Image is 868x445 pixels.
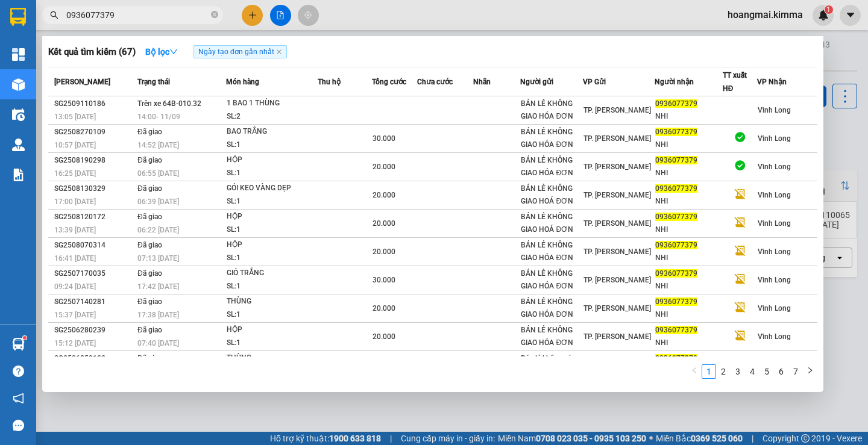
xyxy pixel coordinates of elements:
span: TP. [PERSON_NAME] [583,304,651,313]
a: 4 [746,365,759,378]
span: close [276,49,282,55]
div: GÓI KEO VÀNG DẸP [227,182,317,195]
div: NHI [655,138,722,151]
div: HỘP [227,323,317,337]
span: 0936077379 [655,326,697,334]
div: SG2507170035 [54,267,134,280]
div: SL: 1 [227,195,317,208]
li: Next Page [803,364,817,379]
span: message [13,420,24,431]
a: 2 [717,365,730,378]
span: [PERSON_NAME] [54,78,110,86]
span: 0936077379 [655,354,697,363]
span: Người gửi [520,78,553,86]
span: 20.000 [373,332,395,341]
span: 06:55 [DATE] [137,169,179,178]
span: Vĩnh Long [758,219,791,228]
div: SG2506280239 [54,324,134,337]
span: Đã giao [137,269,162,278]
span: Ngày tạo đơn gần nhất [193,45,287,58]
img: dashboard-icon [12,48,25,61]
span: Đã giao [137,213,162,221]
img: warehouse-icon [12,78,25,91]
span: TP. [PERSON_NAME] [583,134,651,143]
strong: Bộ lọc [145,47,178,57]
span: Đã giao [137,128,162,136]
span: 0936077379 [655,99,697,108]
div: SG2509110186 [54,98,134,110]
span: TP. [PERSON_NAME] [583,276,651,284]
li: Previous Page [687,364,702,379]
img: warehouse-icon [12,108,25,121]
li: 1 [702,364,716,379]
div: SL: 1 [227,223,317,237]
span: 15:12 [DATE] [54,339,96,347]
div: NHI [655,110,722,123]
span: 13:39 [DATE] [54,226,96,234]
div: SL: 1 [227,167,317,180]
li: 4 [745,364,759,379]
span: TP. [PERSON_NAME] [583,106,651,114]
div: BÁN LẺ KHÔNG GIAO HÓA ĐƠN [521,239,582,264]
div: NHI [655,280,722,293]
span: TP. [PERSON_NAME] [583,332,651,341]
span: 0936077379 [655,156,697,164]
div: BÁN LẺ KHÔNG GIAO HÓA ĐƠN [521,296,582,321]
span: TP. [PERSON_NAME] [583,247,651,256]
span: 30.000 [373,134,395,143]
span: Thu hộ [318,78,341,86]
span: 17:00 [DATE] [54,198,96,206]
div: NHI [655,195,722,208]
span: Đã giao [137,354,162,363]
span: Vĩnh Long [758,247,791,256]
span: 17:38 [DATE] [137,311,179,319]
div: SL: 1 [227,138,317,152]
span: 06:22 [DATE] [137,226,179,234]
div: SG2508270109 [54,126,134,138]
span: Đã giao [137,297,162,306]
span: 20.000 [373,247,395,256]
span: 0936077379 [655,184,697,193]
div: BÁN LẺ KHÔNG GIAO HOÁ ĐƠN [521,211,582,236]
div: BÁN LẺ KHÔNG GIAO HÓA ĐƠN [521,98,582,123]
img: warehouse-icon [12,138,25,151]
span: 0936077379 [655,269,697,278]
div: BÁN LẺ KHÔNG GIAO HÓA ĐƠN [521,267,582,293]
span: 20.000 [373,163,395,171]
div: NHI [655,223,722,236]
span: VP Nhận [757,78,787,86]
img: solution-icon [12,169,25,181]
button: right [803,364,817,379]
input: Tìm tên, số ĐT hoặc mã đơn [66,8,209,22]
li: 6 [774,364,788,379]
span: Vĩnh Long [758,276,791,284]
span: 0936077379 [655,241,697,249]
span: Vĩnh Long [758,304,791,313]
span: TP. [PERSON_NAME] [583,163,651,171]
div: SL: 1 [227,252,317,265]
span: Vĩnh Long [758,332,791,341]
span: 15:37 [DATE] [54,311,96,319]
span: 09:24 [DATE] [54,282,96,291]
div: HỘP [227,238,317,252]
div: SG2506250122 [54,352,134,365]
span: 17:42 [DATE] [137,282,179,291]
span: 0936077379 [655,213,697,221]
span: Người nhận [655,78,694,86]
span: down [169,48,178,56]
div: SG2507140281 [54,296,134,308]
span: TP. [PERSON_NAME] [583,219,651,228]
div: BÁN LẺ KHÔNG GIAO HÓA ĐƠN [521,154,582,179]
div: SG2508190298 [54,154,134,167]
span: Vĩnh Long [758,106,791,114]
div: SG2508070314 [54,239,134,252]
div: SL: 2 [227,110,317,123]
span: TT xuất HĐ [723,71,747,93]
span: Đã giao [137,241,162,249]
a: 6 [775,365,788,378]
a: 3 [731,365,744,378]
span: 10:57 [DATE] [54,141,96,149]
span: 14:52 [DATE] [137,141,179,149]
span: 07:40 [DATE] [137,339,179,347]
span: close-circle [211,10,218,21]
